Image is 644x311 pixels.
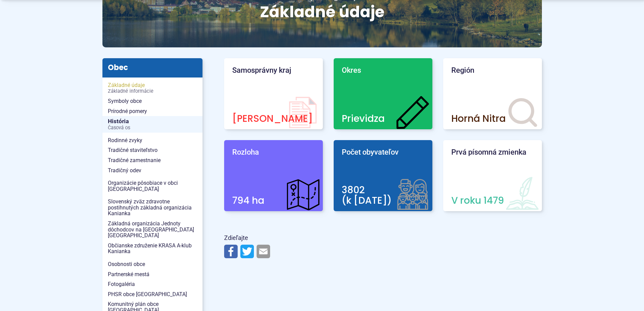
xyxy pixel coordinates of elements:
a: Rodinné zvyky [102,135,202,146]
a: Tradičný odev [102,165,202,176]
a: Fotogaléria [102,279,202,289]
a: Základná organizácia Jednoty dôchodcov na [GEOGRAPHIC_DATA] [GEOGRAPHIC_DATA] [102,219,202,241]
p: Prvá písomná zmienka [451,148,534,156]
p: 794 ha [232,196,315,206]
a: Symboly obce [102,96,202,106]
a: Organizácie pôsobiace v obci [GEOGRAPHIC_DATA] [102,178,202,194]
a: Partnerské mestá [102,269,202,280]
span: PHSR obce [GEOGRAPHIC_DATA] [108,289,197,299]
a: Občianske združenie KRASA A-klub Kanianka [102,241,202,257]
span: Občianske združenie KRASA A-klub Kanianka [108,241,197,257]
p: Počet obyvateľov [342,148,424,156]
span: Tradičné staviteľstvo [108,145,197,155]
p: 3802 (k [DATE]) [342,185,424,206]
a: Slovenský zväz zdravotne postihnutých základná organizácia Kanianka [102,197,202,219]
img: Zdieľať na Facebooku [224,245,238,258]
p: Prievidza [342,114,424,124]
a: Tradičné staviteľstvo [102,145,202,155]
p: [PERSON_NAME] [232,114,315,124]
p: Zdieľajte [224,233,464,243]
a: Prírodné pomery [102,106,202,116]
p: V roku 1479 [451,196,534,206]
p: Okres [342,66,424,74]
img: Zdieľať na Twitteri [240,245,254,258]
a: Tradičné zamestnanie [102,155,202,165]
p: Samosprávny kraj [232,66,315,74]
span: Tradičný odev [108,165,197,176]
span: Časová os [108,125,197,131]
h3: Obec [102,58,202,77]
a: Základné údajeZákladné informácie [102,80,202,96]
span: História [108,116,197,133]
span: Základné informácie [108,89,197,94]
span: Rodinné zvyky [108,135,197,146]
span: Partnerské mestá [108,269,197,280]
span: Symboly obce [108,96,197,106]
a: HistóriaČasová os [102,116,202,133]
a: PHSR obce [GEOGRAPHIC_DATA] [102,289,202,299]
span: Základné údaje [108,80,197,96]
span: Osobnosti obce [108,259,197,269]
p: Región [451,66,534,74]
span: Prírodné pomery [108,106,197,116]
span: Základné údaje [260,1,384,23]
img: Zdieľať e-mailom [257,245,270,258]
span: Fotogaléria [108,279,197,289]
a: Osobnosti obce [102,259,202,269]
span: Slovenský zväz zdravotne postihnutých základná organizácia Kanianka [108,197,197,219]
span: Organizácie pôsobiace v obci [GEOGRAPHIC_DATA] [108,178,197,194]
p: Horná Nitra [451,114,534,124]
span: Tradičné zamestnanie [108,155,197,165]
p: Rozloha [232,148,315,156]
span: Základná organizácia Jednoty dôchodcov na [GEOGRAPHIC_DATA] [GEOGRAPHIC_DATA] [108,219,197,241]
